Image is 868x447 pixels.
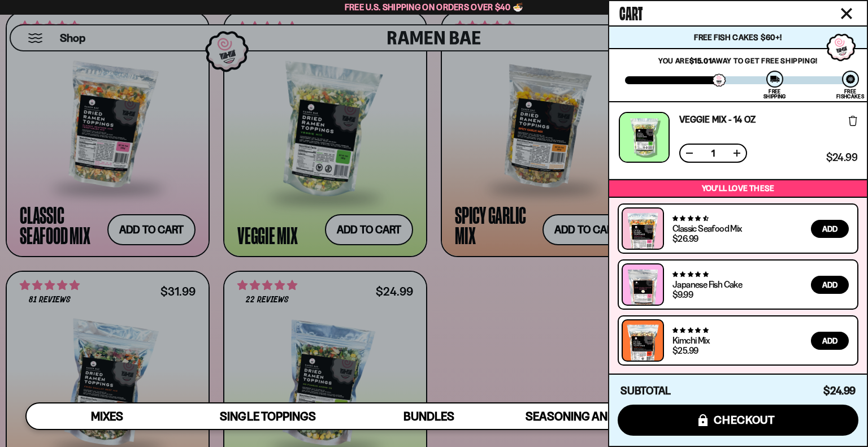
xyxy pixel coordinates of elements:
a: Kimchi Mix [672,335,709,346]
button: Add [811,220,849,238]
button: Add [811,332,849,350]
div: $26.99 [672,234,698,243]
a: Japanese Fish Cake [672,279,742,290]
strong: $15.01 [689,56,712,65]
a: Seasoning and Sauce [509,403,670,429]
span: Single Toppings [220,409,315,423]
span: $24.99 [823,384,856,397]
div: $25.99 [672,346,698,355]
span: $24.99 [826,153,857,163]
p: You’ll love these [612,183,864,194]
span: 4.77 stars [672,271,708,278]
span: Add [822,225,837,233]
span: 4.76 stars [672,327,708,334]
span: Mixes [91,409,123,423]
a: Mixes [27,403,188,429]
span: checkout [714,414,775,426]
span: 4.68 stars [672,215,708,222]
a: Veggie Mix - 14 OZ [679,115,756,124]
button: Close cart [838,5,855,22]
div: Free Fishcakes [836,89,864,99]
a: Classic Seafood Mix [672,223,742,234]
div: $9.99 [672,290,693,299]
span: 1 [704,149,722,158]
button: Add [811,276,849,294]
span: Free U.S. Shipping on Orders over $40 🍜 [345,2,524,12]
div: Free Shipping [763,89,785,99]
span: Add [822,337,837,345]
h4: Subtotal [620,385,671,397]
span: Add [822,281,837,289]
a: Single Toppings [188,403,349,429]
button: checkout [618,405,858,436]
span: Bundles [403,409,454,423]
p: You are away to get Free Shipping! [625,56,851,65]
span: Seasoning and Sauce [526,409,654,423]
span: Cart [619,1,643,23]
span: Free Fish Cakes $60+! [694,32,782,42]
a: Bundles [348,403,509,429]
